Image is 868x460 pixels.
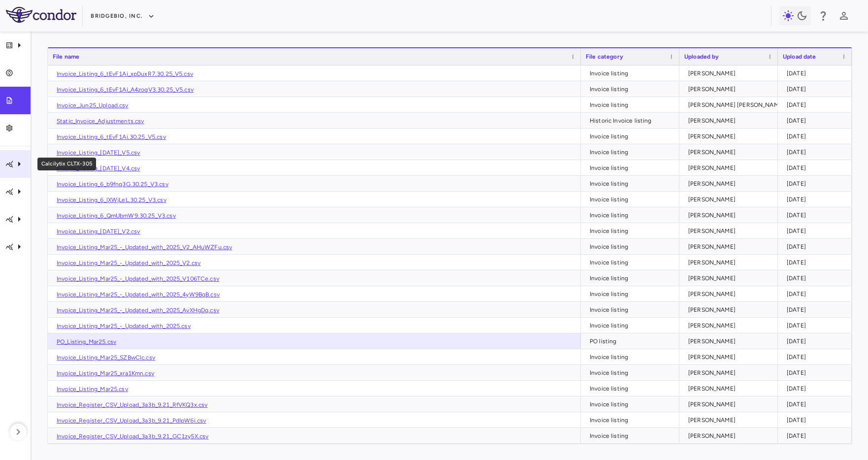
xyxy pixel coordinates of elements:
div: [DATE] [787,239,847,255]
div: Invoice listing [590,81,674,97]
button: BridgeBio, Inc. [91,8,155,24]
div: [DATE] [787,333,847,349]
div: [PERSON_NAME] [688,333,773,349]
div: [DATE] [787,286,847,302]
div: [DATE] [787,381,847,396]
a: Invoice_Listing_[DATE]_V5.csv [57,149,140,156]
div: [PERSON_NAME] [688,302,773,318]
div: [DATE] [787,207,847,223]
a: Invoice_Jun25_Upload.csv [57,102,129,109]
div: [DATE] [787,349,847,365]
div: Invoice listing [590,412,674,428]
a: Invoice_Listing_Mar25_-_Updated_with_2025_V2.csv [57,260,200,266]
a: Invoice_Listing_Mar25_SZBwClc.csv [57,354,155,361]
div: [DATE] [787,97,847,113]
a: Invoice_Register_CSV_Upload_3a3b_9.21_GC1zy5X.csv [57,433,208,440]
a: Invoice_Listing_Mar25_-_Updated_with_2025_V106TCe.csv [57,275,219,282]
div: [PERSON_NAME] [688,381,773,396]
div: Calcilytix CLTX-305 [37,158,96,170]
div: [PERSON_NAME] [688,160,773,176]
div: Invoice listing [590,176,674,192]
div: Invoice listing [590,286,674,302]
div: Invoice listing [590,223,674,239]
span: Uploaded by [684,53,719,60]
div: [DATE] [787,396,847,412]
div: [DATE] [787,66,847,81]
a: Invoice_Listing_6_tEvF1Ai.30.25_V5.csv [57,133,166,140]
div: [PERSON_NAME] [688,318,773,333]
a: Invoice_Register_CSV_Upload_3a3b_9.21_PdIpW6i.csv [57,417,206,424]
div: [PERSON_NAME] [688,66,773,81]
div: [PERSON_NAME] [688,428,773,444]
div: [DATE] [787,428,847,444]
a: Invoice_Listing_Mar25_-_Updated_with_2025_AvXHgDq.csv [57,307,219,314]
div: Invoice listing [590,239,674,255]
div: [PERSON_NAME] [688,239,773,255]
a: Invoice_Listing_6_b9fnq3G.30.25_V3.csv [57,181,168,188]
img: logo-full-SnFGN8VE.png [6,7,76,23]
div: Invoice listing [590,144,674,160]
a: Invoice_Listing_6_QmUbmW9.30.25_V3.csv [57,212,176,219]
div: [PERSON_NAME] [688,144,773,160]
div: [DATE] [787,192,847,207]
div: [PERSON_NAME] [PERSON_NAME] [688,97,784,113]
div: [PERSON_NAME] [688,192,773,207]
div: Invoice listing [590,349,674,365]
div: Invoice listing [590,365,674,381]
div: Invoice listing [590,129,674,144]
span: Upload date [783,53,816,60]
a: Invoice_Listing_Mar25_-_Updated_with_2025_V2_AHuWZFu.csv [57,244,232,251]
div: Historic Invoice listing [590,113,674,129]
a: Invoice_Listing_[DATE]_V2.csv [57,228,140,235]
div: [DATE] [787,129,847,144]
div: [PERSON_NAME] [688,113,773,129]
div: [PERSON_NAME] [688,286,773,302]
div: [DATE] [787,113,847,129]
div: [PERSON_NAME] [688,81,773,97]
div: Invoice listing [590,302,674,318]
div: [DATE] [787,81,847,97]
a: Static_Invoice_Adjustments.csv [57,118,144,125]
div: [DATE] [787,318,847,333]
div: Invoice listing [590,396,674,412]
div: Invoice listing [590,381,674,396]
a: Invoice_Listing_Mar25.csv [57,386,128,393]
div: [PERSON_NAME] [688,365,773,381]
div: [DATE] [787,302,847,318]
span: File name [53,53,79,60]
a: PO_Listing_Mar25.csv [57,338,116,345]
div: [DATE] [787,412,847,428]
div: [PERSON_NAME] [688,412,773,428]
div: Invoice listing [590,192,674,207]
div: [DATE] [787,144,847,160]
div: Invoice listing [590,270,674,286]
div: PO listing [590,333,674,349]
div: [PERSON_NAME] [688,176,773,192]
a: Invoice_Listing_6_lXWjLeL.30.25_V3.csv [57,197,167,203]
div: [PERSON_NAME] [688,129,773,144]
div: [DATE] [787,160,847,176]
a: Invoice_Listing_6_tEvF1Ai_xpDuxR7.30.25_V5.csv [57,70,193,77]
div: Invoice listing [590,255,674,270]
a: Invoice_Listing_6_tEvF1Ai_A4zoqV3.30.25_V5.csv [57,86,194,93]
div: [PERSON_NAME] [688,207,773,223]
div: Invoice listing [590,160,674,176]
div: [DATE] [787,223,847,239]
div: [PERSON_NAME] [688,223,773,239]
div: Invoice listing [590,207,674,223]
a: Invoice_Register_CSV_Upload_3a3b_9.21_RfVKQ3x.csv [57,401,207,408]
div: [DATE] [787,270,847,286]
div: Invoice listing [590,428,674,444]
div: Invoice listing [590,66,674,81]
a: Invoice_Listing_[DATE]_V4.csv [57,165,140,172]
a: Invoice_Listing_Mar25_-_Updated_with_2025_4yW9BqB.csv [57,291,220,298]
div: [PERSON_NAME] [688,349,773,365]
a: Invoice_Listing_Mar25_xra1Kmn.csv [57,370,154,377]
a: Invoice_Listing_Mar25_-_Updated_with_2025.csv [57,323,191,329]
span: File category [586,53,623,60]
div: Invoice listing [590,97,674,113]
div: [DATE] [787,176,847,192]
div: [PERSON_NAME] [688,396,773,412]
div: [PERSON_NAME] [688,255,773,270]
div: [PERSON_NAME] [688,270,773,286]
